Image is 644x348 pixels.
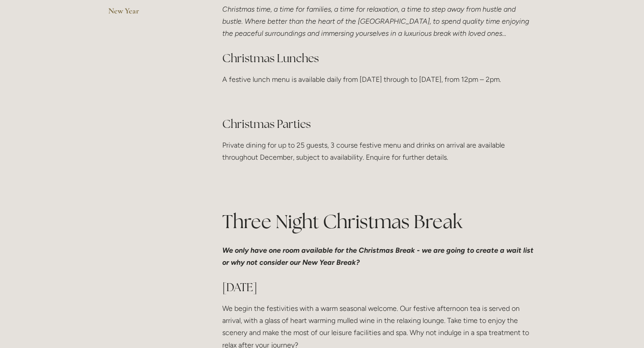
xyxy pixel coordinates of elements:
[222,116,536,132] h2: Christmas Parties
[222,246,535,267] em: We only have one room available for the Christmas Break - we are going to create a wait list or w...
[222,51,536,66] h2: Christmas Lunches
[222,280,536,295] h2: [DATE]
[222,139,536,163] p: Private dining for up to 25 guests, 3 course festive menu and drinks on arrival are available thr...
[222,73,536,85] p: A festive lunch menu is available daily from [DATE] through to [DATE], from 12pm – 2pm.
[108,6,194,22] a: New Year
[222,182,536,235] h1: Three Night Christmas Break
[222,5,531,38] em: Christmas time, a time for families, a time for relaxation, a time to step away from hustle and b...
